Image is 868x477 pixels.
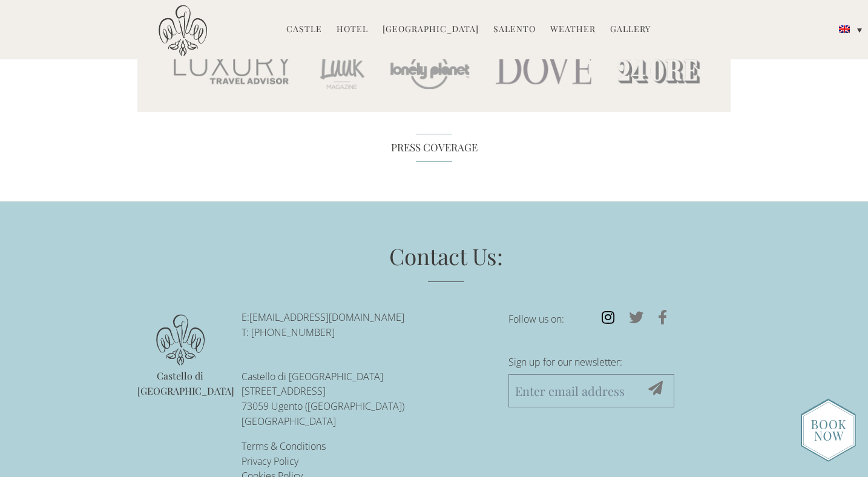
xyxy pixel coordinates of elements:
[383,23,479,37] a: [GEOGRAPHIC_DATA]
[137,133,731,162] div: Press Coverage
[137,369,223,399] p: Castello di [GEOGRAPHIC_DATA]
[242,455,298,468] a: Privacy Policy
[610,23,651,37] a: Gallery
[242,310,490,340] p: E: T: [PHONE_NUMBER]
[249,311,404,324] a: [EMAIL_ADDRESS][DOMAIN_NAME]
[508,374,674,407] input: Enter email address
[337,23,368,37] a: Hotel
[801,399,856,462] img: new-booknow.png
[286,23,322,37] a: Castle
[171,240,722,282] h3: Contact Us:
[550,23,596,37] a: Weather
[801,398,856,462] img: enquire_today_weddings_page.png
[242,369,490,429] p: Castello di [GEOGRAPHIC_DATA] [STREET_ADDRESS] 73059 Ugento ([GEOGRAPHIC_DATA]) [GEOGRAPHIC_DATA]
[493,23,536,37] a: Salento
[156,314,205,366] img: logo.png
[242,439,326,453] a: Terms & Conditions
[159,5,207,56] img: Castello di Ugento
[508,310,674,328] p: Follow us on:
[508,353,674,374] label: Sign up for our newsletter:
[839,25,850,33] img: English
